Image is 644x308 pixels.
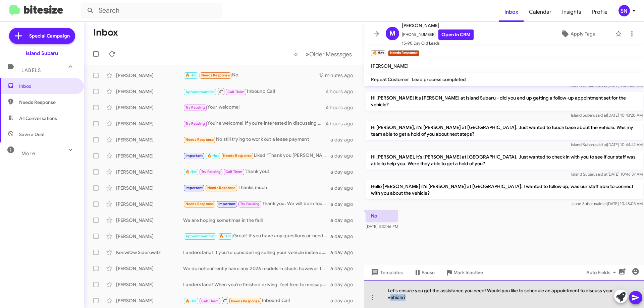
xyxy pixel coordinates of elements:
[185,153,203,158] span: Important
[587,2,613,22] a: Profile
[19,115,57,122] span: All Conversations
[309,51,352,58] span: Older Messages
[183,120,326,127] div: You're welcome! If you’re interested in discussing your car further or exploring options, I can h...
[330,201,359,207] div: a day ago
[364,280,644,308] div: Let's ensure you get the assistance you need! Would you like to schedule an appointment to discus...
[185,186,203,190] span: Important
[366,92,643,111] p: Hi [PERSON_NAME] it's [PERSON_NAME] at Island Subaru - did you end up getting a follow-up appoint...
[219,234,231,238] span: 🔥 Hot
[116,72,183,79] div: [PERSON_NAME]
[595,201,607,206] span: said at
[231,299,260,303] span: Needs Response
[302,47,356,61] button: Next
[29,33,70,39] span: Special Campaign
[326,88,359,95] div: 4 hours ago
[453,266,483,279] span: Mark Inactive
[116,88,183,95] div: [PERSON_NAME]
[366,210,398,222] p: No
[371,76,409,82] span: Repeat Customer
[185,105,205,110] span: Try Pausing
[370,266,403,279] span: Templates
[227,90,245,94] span: Call Them
[319,72,359,79] div: 13 minutes ago
[116,265,183,272] div: [PERSON_NAME]
[201,170,221,174] span: Try Pausing
[290,47,302,61] button: Previous
[183,265,330,272] div: We do not currently have any 2026 models in stock, however they are incoming. If you would like y...
[619,5,630,16] div: SN
[330,185,359,191] div: a day ago
[440,266,488,279] button: Mark Inactive
[21,150,35,157] span: More
[326,104,359,111] div: 4 hours ago
[185,73,197,77] span: 🔥 Hot
[306,50,309,58] span: »
[571,28,595,40] span: Apply Tags
[183,71,319,79] div: No
[586,266,619,279] span: Auto Fields
[389,28,395,39] span: M
[388,50,419,56] small: Needs Response
[116,120,183,127] div: [PERSON_NAME]
[412,76,466,82] span: Lead process completed
[26,50,58,57] div: Island Subaru
[185,299,197,303] span: 🔥 Hot
[185,202,214,206] span: Needs Response
[366,224,398,229] span: [DATE] 3:32:46 PM
[116,104,183,111] div: [PERSON_NAME]
[183,232,330,240] div: Great! If you have any questions or need assistance, feel free to reach out.
[116,169,183,175] div: [PERSON_NAME]
[364,266,408,279] button: Templates
[499,2,524,22] a: Inbox
[207,153,219,158] span: 🔥 Hot
[201,73,230,77] span: Needs Response
[402,40,474,47] span: 15-90 Day Old Leads
[185,90,215,94] span: Appointment Set
[330,233,359,240] div: a day ago
[183,136,330,143] div: No still trying to work out a lease payment
[207,186,236,190] span: Needs Response
[116,217,183,224] div: [PERSON_NAME]
[330,265,359,272] div: a day ago
[218,202,236,206] span: Important
[366,151,643,170] p: Hi [PERSON_NAME], it's [PERSON_NAME] at [GEOGRAPHIC_DATA]. Just wanted to check in with you to se...
[185,170,197,174] span: 🔥 Hot
[422,266,435,279] span: Pause
[330,249,359,256] div: a day ago
[557,2,587,22] a: Insights
[19,99,76,106] span: Needs Response
[116,281,183,288] div: [PERSON_NAME]
[330,152,359,159] div: a day ago
[21,67,41,73] span: Labels
[524,2,557,22] a: Calendar
[402,21,474,29] span: [PERSON_NAME]
[581,266,624,279] button: Auto Fields
[116,297,183,304] div: [PERSON_NAME]
[116,233,183,240] div: [PERSON_NAME]
[240,202,260,206] span: Try Pausing
[326,120,359,127] div: 4 hours ago
[330,217,359,224] div: a day ago
[571,113,643,118] span: Island Subaru [DATE] 10:43:20 AM
[19,131,44,138] span: Save a Deal
[225,170,243,174] span: Call Them
[183,104,326,111] div: Your welcome!
[294,50,298,58] span: «
[402,29,474,40] span: [PHONE_NUMBER]
[596,172,607,177] span: said at
[330,136,359,143] div: a day ago
[183,152,330,160] div: Liked “Thank you [PERSON_NAME]! My manager is working on calculating an out the door price right ...
[571,201,643,206] span: Island Subaru [DATE] 10:48:03 AM
[183,168,330,176] div: Thank you!
[201,299,219,303] span: Call Them
[595,142,607,147] span: said at
[185,137,214,142] span: Needs Response
[19,83,76,89] span: Inbox
[595,113,607,118] span: said at
[116,201,183,207] div: [PERSON_NAME]
[371,63,409,69] span: [PERSON_NAME]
